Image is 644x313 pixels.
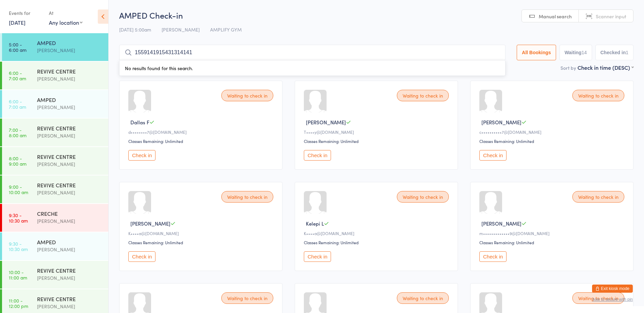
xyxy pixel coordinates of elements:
div: Waiting to check in [572,191,624,203]
span: Manual search [539,13,572,20]
button: Check in [128,150,155,161]
div: d••••••••7@[DOMAIN_NAME] [128,129,275,135]
button: Checked in1 [595,45,634,60]
div: At [49,7,82,19]
button: how to secure with pin [592,297,633,302]
div: [PERSON_NAME] [37,189,103,196]
span: [PERSON_NAME] [162,26,200,33]
span: Scanner input [596,13,626,20]
div: Any location [49,19,82,26]
time: 9:30 - 10:30 am [9,241,28,252]
div: [PERSON_NAME] [37,103,103,111]
a: 10:00 -11:00 amREVIVE CENTRE[PERSON_NAME] [2,261,108,289]
span: [PERSON_NAME] [306,119,346,126]
div: [PERSON_NAME] [37,274,103,282]
time: 9:00 - 10:00 am [9,184,28,195]
a: 5:00 -6:00 amAMPED[PERSON_NAME] [2,33,108,61]
button: Exit kiosk mode [592,285,633,293]
div: Waiting to check in [221,191,273,203]
div: 1 [626,50,628,55]
div: AMPED [37,96,103,103]
div: Classes Remaining: Unlimited [479,239,626,245]
a: 6:00 -7:00 amREVIVE CENTRE[PERSON_NAME] [2,62,108,89]
div: [PERSON_NAME] [37,217,103,225]
div: [PERSON_NAME] [37,46,103,54]
span: AMPLIFY GYM [210,26,242,33]
span: [DATE] 5:00am [119,26,151,33]
button: Check in [304,150,331,161]
div: REVIVE CENTRE [37,267,103,274]
span: [PERSON_NAME] [481,220,521,227]
div: REVIVE CENTRE [37,153,103,160]
div: Waiting to check in [221,292,273,304]
div: [PERSON_NAME] [37,246,103,253]
label: Sort by [560,64,576,71]
button: Waiting14 [559,45,592,60]
div: T••••y@[DOMAIN_NAME] [304,129,451,135]
span: [PERSON_NAME] [481,119,521,126]
time: 10:00 - 11:00 am [9,269,27,280]
div: Waiting to check in [572,90,624,101]
time: 5:00 - 6:00 am [9,42,26,53]
div: No results found for this search. [119,60,505,76]
div: Events for [9,7,42,19]
div: Waiting to check in [397,191,449,203]
time: 11:00 - 12:00 pm [9,298,28,309]
div: K••••a@[DOMAIN_NAME] [304,230,451,236]
div: REVIVE CENTRE [37,67,103,75]
button: Check in [128,251,155,262]
a: 9:00 -10:00 amREVIVE CENTRE[PERSON_NAME] [2,175,108,203]
div: [PERSON_NAME] [37,160,103,168]
time: 8:00 - 9:00 am [9,155,26,166]
div: [PERSON_NAME] [37,75,103,83]
div: c••••••••••7@[DOMAIN_NAME] [479,129,626,135]
div: Classes Remaining: Unlimited [479,138,626,144]
div: K••••a@[DOMAIN_NAME] [128,230,275,236]
div: Waiting to check in [572,292,624,304]
span: Dallas F [130,119,149,126]
div: Classes Remaining: Unlimited [304,239,451,245]
div: Classes Remaining: Unlimited [128,239,275,245]
time: 6:00 - 7:00 am [9,99,26,109]
div: Check in time (DESC) [577,64,633,71]
time: 6:00 - 7:00 am [9,70,26,81]
div: 14 [582,50,587,55]
button: Check in [304,251,331,262]
div: Waiting to check in [221,90,273,101]
div: Waiting to check in [397,90,449,101]
a: 9:30 -10:30 amCRECHE[PERSON_NAME] [2,204,108,232]
div: [PERSON_NAME] [37,302,103,310]
span: [PERSON_NAME] [130,220,170,227]
div: REVIVE CENTRE [37,181,103,189]
div: REVIVE CENTRE [37,124,103,132]
div: Classes Remaining: Unlimited [304,138,451,144]
h2: AMPED Check-in [119,9,633,21]
div: Waiting to check in [397,292,449,304]
button: Check in [479,251,507,262]
div: m•••••••••••••9@[DOMAIN_NAME] [479,230,626,236]
div: Classes Remaining: Unlimited [128,138,275,144]
a: 8:00 -9:00 amREVIVE CENTRE[PERSON_NAME] [2,147,108,175]
span: Kelepi L [306,220,324,227]
a: [DATE] [9,19,25,26]
div: AMPED [37,238,103,246]
a: 9:30 -10:30 amAMPED[PERSON_NAME] [2,232,108,260]
a: 6:00 -7:00 amAMPED[PERSON_NAME] [2,90,108,118]
div: REVIVE CENTRE [37,295,103,302]
div: AMPED [37,39,103,46]
div: [PERSON_NAME] [37,132,103,140]
input: Search [119,45,505,60]
time: 7:00 - 8:00 am [9,127,26,138]
a: 7:00 -8:00 amREVIVE CENTRE[PERSON_NAME] [2,119,108,146]
time: 9:30 - 10:30 am [9,212,28,223]
button: Check in [479,150,507,161]
div: CRECHE [37,210,103,217]
button: All Bookings [517,45,556,60]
